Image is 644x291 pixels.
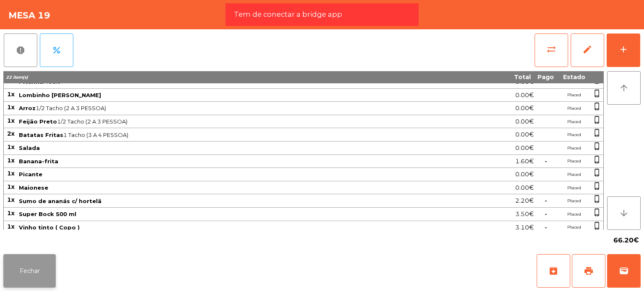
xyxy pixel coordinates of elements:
[7,117,15,124] span: 1x
[4,33,37,67] button: report
[613,234,639,247] span: 66.20€
[19,105,36,111] span: Arroz
[52,45,62,55] span: percent
[7,157,15,164] span: 1x
[515,90,534,101] span: 0.00€
[16,45,26,55] span: report
[607,33,640,67] button: add
[19,131,63,138] span: Batatas Fritas
[19,158,58,165] span: Banana-frita
[593,182,601,190] span: phone_iphone
[40,33,73,67] button: percent
[234,9,342,20] span: Tem de conectar a bridge app
[444,71,534,83] th: Total
[557,208,591,221] td: Placed
[593,129,601,137] span: phone_iphone
[19,211,76,217] span: Super Bock 500 ml
[593,221,601,230] span: phone_iphone
[515,195,534,206] span: 2.20€
[7,90,15,98] span: 1x
[19,171,42,178] span: Picante
[545,197,547,204] span: -
[607,254,641,288] button: wallet
[571,33,604,67] button: edit
[593,195,601,203] span: phone_iphone
[607,71,641,105] button: arrow_upward
[546,44,556,54] span: sync_alt
[7,183,15,191] span: 1x
[19,118,57,125] span: Feijão Preto
[557,168,591,181] td: Placed
[557,102,591,115] td: Placed
[607,196,641,230] button: arrow_downward
[534,71,557,83] th: Pago
[515,169,534,180] span: 0.00€
[19,118,443,125] span: 1/2 Tacho (2 A 3 PESSOA)
[515,209,534,220] span: 3.50€
[7,103,15,111] span: 1x
[515,222,534,233] span: 3.10€
[515,116,534,127] span: 0.00€
[557,115,591,129] td: Placed
[19,184,48,191] span: Maionese
[618,44,628,54] div: add
[545,157,547,165] span: -
[19,198,101,204] span: Sumo de ananás c/ hortelã
[545,210,547,218] span: -
[545,224,547,231] span: -
[7,170,15,177] span: 1x
[619,83,629,93] i: arrow_upward
[7,143,15,151] span: 1x
[7,196,15,203] span: 1x
[515,142,534,154] span: 0.00€
[19,92,101,98] span: Lombinho [PERSON_NAME]
[7,223,15,230] span: 1x
[515,103,534,114] span: 0.00€
[557,128,591,142] td: Placed
[557,155,591,168] td: Placed
[535,33,568,67] button: sync_alt
[8,9,50,22] h4: Mesa 19
[557,181,591,195] td: Placed
[537,254,570,288] button: archive
[557,142,591,155] td: Placed
[593,155,601,164] span: phone_iphone
[7,130,15,137] span: 2x
[593,102,601,111] span: phone_iphone
[557,221,591,234] td: Placed
[3,254,56,288] button: Fechar
[515,156,534,167] span: 1.60€
[515,129,534,140] span: 0.00€
[572,254,605,288] button: print
[593,89,601,98] span: phone_iphone
[619,266,629,276] span: wallet
[19,144,40,151] span: Salada
[7,209,15,217] span: 1x
[619,208,629,218] i: arrow_downward
[515,182,534,193] span: 0.00€
[557,89,591,102] td: Placed
[557,194,591,208] td: Placed
[593,208,601,216] span: phone_iphone
[19,105,443,111] span: 1/2 Tacho (2 A 3 PESSOA)
[593,142,601,150] span: phone_iphone
[7,77,15,85] span: 2x
[593,116,601,124] span: phone_iphone
[584,266,594,276] span: print
[582,44,592,54] span: edit
[557,71,591,83] th: Estado
[19,131,443,138] span: 1 Tacho (3 A 4 PESSOA)
[548,266,558,276] span: archive
[19,224,80,231] span: Vinho tinto ( Copo )
[593,168,601,177] span: phone_iphone
[6,75,28,80] span: 22 item(s)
